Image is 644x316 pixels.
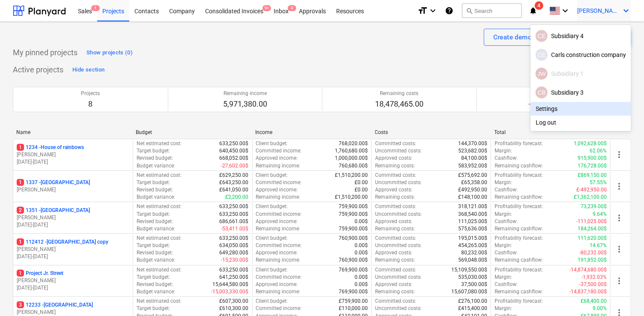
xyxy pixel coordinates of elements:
[536,68,626,80] div: Subsidiary 1
[536,30,626,42] div: Subsidiary 4
[536,86,626,98] div: Subsidiary 3
[536,49,548,61] div: Carl Edlund
[536,49,626,61] div: Carls construction company
[536,30,548,42] div: Carl Edlund
[537,33,546,39] span: CE
[537,71,546,77] span: JW
[537,51,546,58] span: CE
[531,116,631,129] div: Log out
[536,86,548,98] div: Charlie Brand
[537,89,546,96] span: CB
[531,102,631,116] div: Settings
[601,275,644,316] iframe: Chat Widget
[536,68,548,80] div: Johnny Walker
